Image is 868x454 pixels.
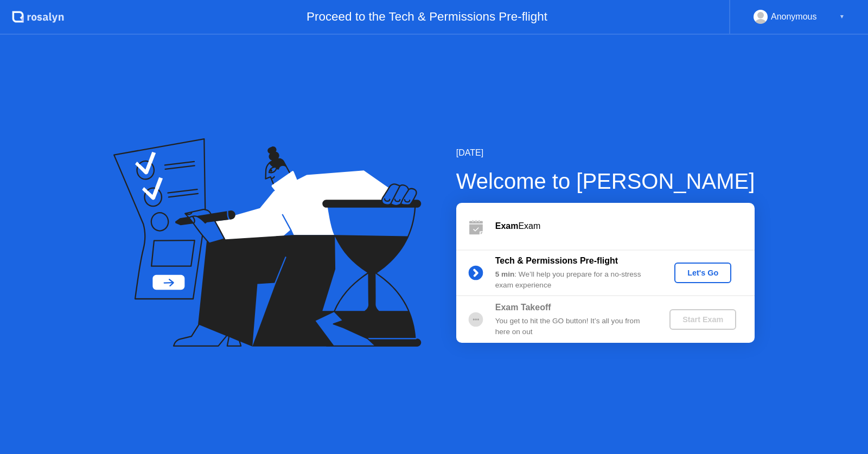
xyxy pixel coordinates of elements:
div: : We’ll help you prepare for a no-stress exam experience [495,269,652,291]
div: Welcome to [PERSON_NAME] [456,165,755,197]
b: Exam [495,221,519,231]
div: Anonymous [771,10,817,24]
button: Let's Go [674,263,731,283]
b: Exam Takeoff [495,303,551,312]
div: Let's Go [679,268,727,277]
div: Exam [495,220,755,233]
b: Tech & Permissions Pre-flight [495,256,618,265]
div: Start Exam [674,315,732,324]
div: [DATE] [456,146,755,159]
div: You get to hit the GO button! It’s all you from here on out [495,316,652,338]
button: Start Exam [669,309,736,330]
b: 5 min [495,270,515,278]
div: ▼ [839,10,845,24]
